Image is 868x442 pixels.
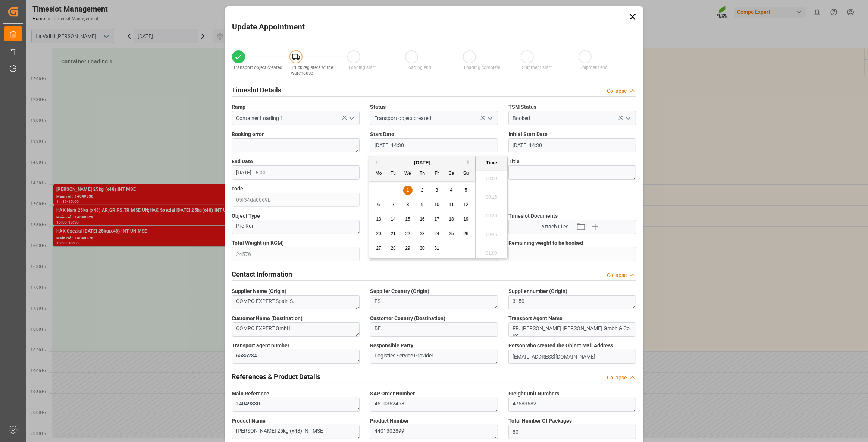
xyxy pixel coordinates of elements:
span: Ramp [232,103,246,111]
span: Loading end [407,65,432,70]
span: Loading start [349,65,376,70]
textarea: COMPO EXPERT GmbH [232,322,360,337]
span: Transport object created [233,65,282,70]
textarea: COMPO EXPERT Spain S.L. [232,295,360,309]
div: Choose Tuesday, October 28th, 2025 [389,244,398,253]
div: Mo [374,169,383,179]
div: Choose Thursday, October 2nd, 2025 [418,186,427,195]
span: Product Number [370,417,409,425]
div: Choose Friday, October 10th, 2025 [432,200,442,209]
textarea: ES [370,295,498,309]
button: open menu [484,113,495,124]
span: 9 [421,202,424,207]
button: open menu [346,113,357,124]
div: Choose Thursday, October 9th, 2025 [418,200,427,209]
input: DD.MM.YYYY HH:MM [232,165,360,180]
input: DD.MM.YYYY HH:MM [370,138,498,152]
div: Choose Monday, October 27th, 2025 [374,244,383,253]
button: open menu [622,113,633,124]
div: Collapse [607,271,627,279]
div: Choose Tuesday, October 7th, 2025 [389,200,398,209]
span: 30 [420,246,424,251]
span: 31 [434,246,439,251]
div: Choose Friday, October 31st, 2025 [432,244,442,253]
button: Next Month [467,160,472,164]
div: Choose Saturday, October 25th, 2025 [447,229,456,239]
span: Shipment start [522,65,552,70]
span: Supplier Name (Origin) [232,287,287,295]
span: Transport Agent Name [508,315,563,322]
div: Sa [447,169,456,179]
div: Choose Friday, October 17th, 2025 [432,215,442,224]
span: 13 [376,217,381,222]
div: Collapse [607,374,627,382]
span: Title [508,158,520,165]
div: Tu [389,169,398,179]
span: 26 [463,231,468,236]
h2: Contact Information [232,269,292,279]
div: Collapse [607,87,627,95]
textarea: 4401302899 [370,425,498,439]
textarea: [PERSON_NAME] 25kg (x48) INT MSE [232,425,360,439]
span: 1 [407,187,409,193]
span: Transport agent number [232,342,290,350]
div: Choose Wednesday, October 15th, 2025 [403,215,413,224]
input: Type to search/select [370,111,498,125]
div: Th [418,169,427,179]
div: Choose Sunday, October 26th, 2025 [461,229,471,239]
span: 24 [434,231,439,236]
div: Choose Saturday, October 18th, 2025 [447,215,456,224]
span: 10 [434,202,439,207]
div: Fr [432,169,442,179]
div: Time [477,159,505,167]
span: Customer Name (Destination) [232,315,303,322]
span: 22 [405,231,410,236]
h2: Update Appointment [232,21,305,33]
textarea: FR. [PERSON_NAME] [PERSON_NAME] Gmbh & Co. KG [508,322,636,337]
h2: Timeslot Details [232,85,282,95]
span: 3 [436,187,438,193]
span: Customer Country (Destination) [370,315,445,322]
div: Choose Thursday, October 23rd, 2025 [418,229,427,239]
textarea: 14049830 [232,398,360,412]
span: Truck registers at the warehouse [291,65,333,76]
span: 18 [449,217,454,222]
span: 19 [463,217,468,222]
span: 4 [450,187,453,193]
div: Choose Tuesday, October 21st, 2025 [389,229,398,239]
textarea: 4510362468 [370,398,498,412]
span: 15 [405,217,410,222]
span: SAP Order Number [370,390,415,398]
span: Freight Unit Numbers [508,390,559,398]
span: 20 [376,231,381,236]
span: 16 [420,217,424,222]
span: Booking error [232,130,264,138]
span: Start Date [370,130,394,138]
span: Responsible Party [370,342,413,350]
div: Choose Saturday, October 4th, 2025 [447,186,456,195]
div: Choose Friday, October 3rd, 2025 [432,186,442,195]
div: Choose Wednesday, October 22nd, 2025 [403,229,413,239]
h2: References & Product Details [232,372,321,382]
span: 29 [405,246,410,251]
span: Object Type [232,212,260,220]
span: 8 [407,202,409,207]
div: Choose Thursday, October 16th, 2025 [418,215,427,224]
span: code [232,185,244,193]
div: Choose Friday, October 24th, 2025 [432,229,442,239]
span: Initial Start Date [508,130,548,138]
div: Choose Wednesday, October 8th, 2025 [403,200,413,209]
span: 2 [421,187,424,193]
span: 14 [391,217,395,222]
div: Choose Wednesday, October 1st, 2025 [403,186,413,195]
span: 5 [465,187,467,193]
span: End Date [232,158,253,165]
span: Total Number Of Packages [508,417,572,425]
textarea: 6585284 [232,350,360,364]
span: Supplier number (Origin) [508,287,567,295]
span: 23 [420,231,424,236]
div: We [403,169,413,179]
span: Person who created the Object Mail Address [508,342,613,350]
span: Product Name [232,417,266,425]
div: Su [461,169,471,179]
